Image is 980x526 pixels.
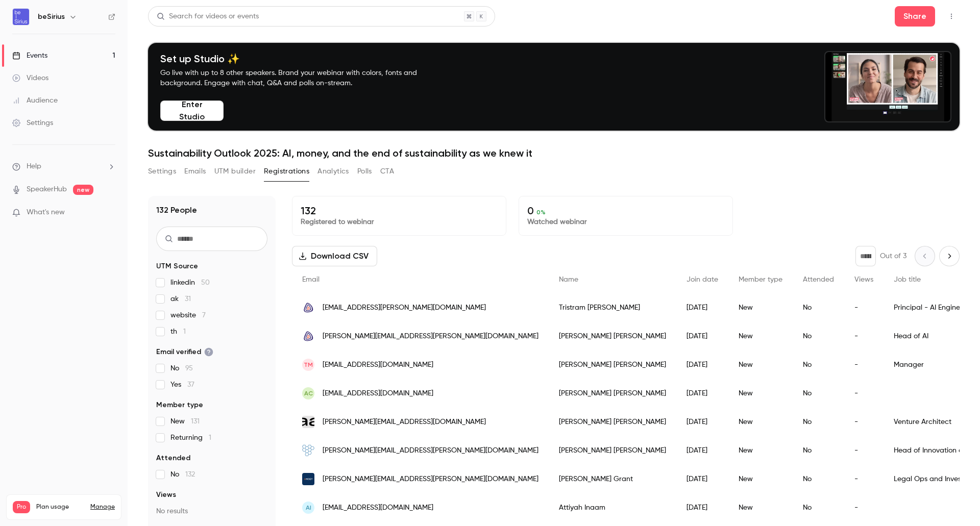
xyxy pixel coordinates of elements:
li: help-dropdown-opener [12,161,115,172]
span: Member type [739,276,782,283]
div: No [793,493,844,522]
div: [PERSON_NAME] [PERSON_NAME] [549,379,676,408]
button: Settings [148,163,176,180]
span: 95 [185,365,193,372]
span: ak [170,294,191,304]
span: [EMAIL_ADDRESS][PERSON_NAME][DOMAIN_NAME] [323,303,486,313]
span: Pro [13,501,30,513]
p: No results [156,506,267,516]
span: 37 [187,381,194,388]
div: New [728,436,793,465]
button: Polls [357,163,372,180]
button: Download CSV [292,246,377,266]
span: Job title [894,276,921,283]
div: No [793,408,844,436]
span: linkedin [170,278,210,288]
span: 1 [183,328,186,335]
div: - [844,408,884,436]
span: No [170,469,195,480]
span: 31 [185,295,191,303]
div: [PERSON_NAME] [PERSON_NAME] [549,322,676,350]
h1: 132 People [156,204,197,216]
div: No [793,379,844,408]
div: - [844,350,884,379]
a: SpeakerHub [27,184,67,195]
span: New [170,416,200,427]
span: [PERSON_NAME][EMAIL_ADDRESS][PERSON_NAME][DOMAIN_NAME] [323,331,538,342]
span: 1 [209,434,211,441]
button: Analytics [317,163,349,180]
span: 50 [201,279,210,286]
div: New [728,408,793,436]
span: website [170,310,206,320]
div: New [728,293,793,322]
img: amogy.co [302,473,314,485]
div: [DATE] [676,465,728,493]
div: [DATE] [676,408,728,436]
span: [PERSON_NAME][EMAIL_ADDRESS][DOMAIN_NAME] [323,417,486,428]
div: New [728,322,793,350]
div: New [728,493,793,522]
div: No [793,322,844,350]
span: Attended [803,276,834,283]
div: New [728,379,793,408]
div: Audience [12,95,58,106]
img: esgroup.com [302,444,314,457]
div: - [844,493,884,522]
h1: Sustainability Outlook 2025: AI, money, and the end of sustainability as we knew it [148,147,960,159]
p: Go live with up to 8 other speakers. Brand your webinar with colors, fonts and background. Engage... [160,68,441,88]
button: UTM builder [214,163,256,180]
div: - [844,293,884,322]
div: [PERSON_NAME] [PERSON_NAME] [549,350,676,379]
button: Emails [184,163,206,180]
div: [DATE] [676,293,728,322]
div: [DATE] [676,493,728,522]
button: CTA [380,163,394,180]
span: [PERSON_NAME][EMAIL_ADDRESS][PERSON_NAME][DOMAIN_NAME] [323,445,538,456]
span: Views [156,490,176,500]
span: Member type [156,400,203,410]
p: Registered to webinar [301,217,498,227]
span: Email verified [156,347,213,357]
div: [PERSON_NAME] [PERSON_NAME] [549,408,676,436]
span: AC [304,389,313,398]
div: - [844,436,884,465]
span: No [170,363,193,373]
button: Next page [939,246,960,266]
span: 131 [191,418,200,425]
div: Tristram [PERSON_NAME] [549,293,676,322]
span: AI [306,503,311,512]
div: Settings [12,118,53,128]
button: Enter Studio [160,101,224,121]
p: 0 [527,205,724,217]
div: [DATE] [676,379,728,408]
div: No [793,465,844,493]
button: Registrations [264,163,309,180]
p: Out of 3 [880,251,906,261]
div: No [793,293,844,322]
div: - [844,465,884,493]
img: angloamerican.com [302,330,314,342]
div: New [728,350,793,379]
span: UTM Source [156,261,198,271]
div: - [844,379,884,408]
span: [EMAIL_ADDRESS][DOMAIN_NAME] [323,503,433,513]
span: Plan usage [36,503,84,511]
div: Videos [12,73,48,83]
button: Share [895,6,935,27]
img: amberra.de [302,416,314,428]
div: New [728,465,793,493]
span: new [73,185,93,195]
h4: Set up Studio ✨ [160,53,441,65]
span: 7 [202,312,206,319]
img: beSirius [13,9,29,25]
div: Attiyah Inaam [549,493,676,522]
span: Views [854,276,873,283]
span: Email [302,276,320,283]
span: Attended [156,453,190,463]
span: [EMAIL_ADDRESS][DOMAIN_NAME] [323,388,433,399]
div: No [793,436,844,465]
div: Search for videos or events [157,11,259,22]
img: angloamerican.com [302,302,314,314]
span: Returning [170,433,211,443]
